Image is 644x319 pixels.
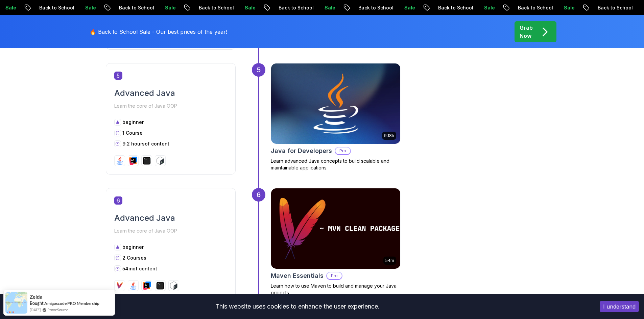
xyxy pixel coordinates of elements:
p: Learn the core of Java OOP [114,101,227,111]
img: java logo [116,157,124,165]
p: 54m of content [122,265,157,272]
img: terminal logo [156,282,164,290]
span: 6 [114,196,122,205]
p: Sale [557,4,579,11]
div: 6 [252,188,265,202]
img: intellij logo [129,157,137,165]
img: Maven Essentials card [271,188,400,269]
span: 1 Course [122,130,143,136]
span: 5 [114,72,122,80]
p: Back to School [192,4,238,11]
h2: Maven Essentials [271,271,324,281]
img: intellij logo [143,282,151,290]
img: bash logo [156,157,164,165]
img: provesource social proof notification image [5,292,27,314]
button: Accept cookies [600,301,639,312]
p: Back to School [113,4,159,11]
p: Learn the core of Java OOP [114,226,227,236]
span: [DATE] [30,307,41,313]
div: 5 [252,63,265,77]
div: This website uses cookies to enhance the user experience. [5,299,590,314]
img: bash logo [170,282,178,290]
h2: Advanced Java [114,88,227,99]
h2: Java for Developers [271,146,332,156]
img: Java for Developers card [268,61,403,146]
p: Back to School [272,4,318,11]
img: terminal logo [143,157,151,165]
p: Back to School [432,4,478,11]
p: Pro [327,272,342,279]
p: Sale [318,4,340,11]
p: Grab Now [520,24,533,40]
h2: Advanced Java [114,213,227,223]
p: Sale [478,4,499,11]
a: Java for Developers card9.18hJava for DevelopersProLearn advanced Java concepts to build scalable... [271,63,401,171]
a: Amigoscode PRO Membership [44,301,99,306]
span: Bought [30,300,44,306]
p: Back to School [33,4,79,11]
p: 9.2 hours of content [122,140,169,147]
p: Learn how to use Maven to build and manage your Java projects [271,283,401,296]
p: Pro [335,148,350,154]
p: Back to School [511,4,557,11]
a: ProveSource [47,307,68,313]
span: 2 Courses [122,255,146,261]
p: Sale [159,4,180,11]
p: beginner [122,244,144,250]
p: Sale [398,4,420,11]
p: 54m [385,258,394,263]
p: 9.18h [384,133,394,138]
p: Learn advanced Java concepts to build scalable and maintainable applications. [271,158,401,171]
p: beginner [122,119,144,126]
p: Back to School [352,4,398,11]
p: 🔥 Back to School Sale - Our best prices of the year! [90,28,227,36]
p: Sale [79,4,100,11]
img: java logo [129,282,137,290]
span: Zelda [30,294,43,300]
p: Sale [238,4,260,11]
p: Back to School [591,4,637,11]
a: Maven Essentials card54mMaven EssentialsProLearn how to use Maven to build and manage your Java p... [271,188,401,296]
img: maven logo [116,282,124,290]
